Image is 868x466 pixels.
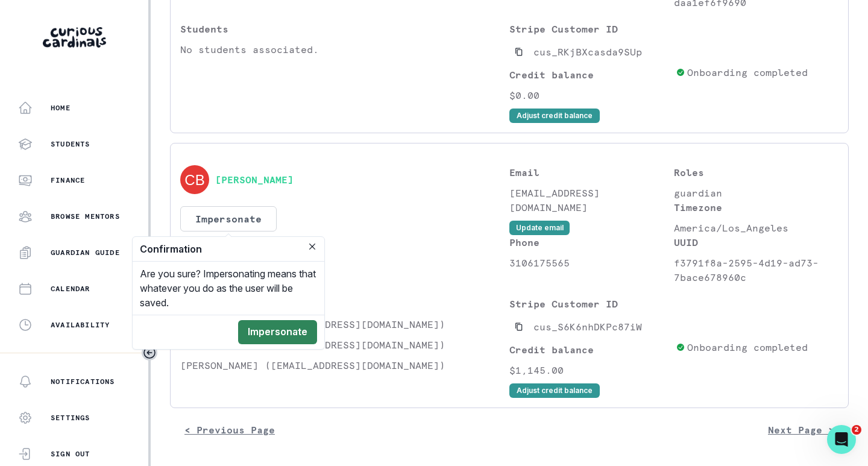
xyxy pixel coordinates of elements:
[509,342,671,357] p: Credit balance
[142,345,157,361] button: Toggle sidebar
[509,22,671,36] p: Stripe Customer ID
[509,42,529,61] button: Copied to clipboard
[509,317,529,336] button: Copied to clipboard
[674,256,838,285] p: f3791f8a-2595-4d19-ad73-7bace678960c
[533,320,642,334] p: cus_S6K6nhDKPc87iW
[509,383,600,398] button: Adjust credit balance
[51,284,90,294] p: Calendar
[509,68,671,82] p: Credit balance
[43,27,106,48] img: Curious Cardinals Logo
[509,186,674,215] p: [EMAIL_ADDRESS][DOMAIN_NAME]
[51,413,90,423] p: Settings
[687,65,808,80] p: Onboarding completed
[509,256,674,270] p: 3106175565
[674,221,838,235] p: America/Los_Angeles
[852,425,861,435] span: 2
[180,297,509,311] p: Students
[170,418,289,442] button: < Previous Page
[180,22,509,36] p: Students
[238,320,317,344] button: Impersonate
[509,235,674,250] p: Phone
[509,297,671,311] p: Stripe Customer ID
[509,88,671,102] p: $0.00
[51,320,110,330] p: Availability
[533,45,642,59] p: cus_RKjBXcasda9SUp
[51,139,90,149] p: Students
[305,239,319,254] button: Close
[51,377,115,386] p: Notifications
[51,175,85,185] p: Finance
[827,425,856,454] iframe: Intercom live chat
[509,165,674,180] p: Email
[51,248,120,257] p: Guardian Guide
[180,358,509,373] p: [PERSON_NAME] ([EMAIL_ADDRESS][DOMAIN_NAME])
[180,42,509,57] p: No students associated.
[180,206,277,231] button: Impersonate
[215,174,294,186] button: [PERSON_NAME]
[133,262,324,315] div: Are you sure? Impersonating means that whatever you do as the user will be saved.
[51,212,120,221] p: Browse Mentors
[509,109,600,123] button: Adjust credit balance
[753,418,849,442] button: Next Page >
[674,186,838,200] p: guardian
[51,449,90,459] p: Sign Out
[674,235,838,250] p: UUID
[674,200,838,215] p: Timezone
[180,338,509,352] p: [PERSON_NAME] ([EMAIL_ADDRESS][DOMAIN_NAME])
[687,340,808,354] p: Onboarding completed
[509,221,570,235] button: Update email
[133,237,324,262] header: Confirmation
[51,103,71,113] p: Home
[509,363,671,377] p: $1,145.00
[674,165,838,180] p: Roles
[180,317,509,332] p: [PERSON_NAME] ([EMAIL_ADDRESS][DOMAIN_NAME])
[180,165,209,194] img: svg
